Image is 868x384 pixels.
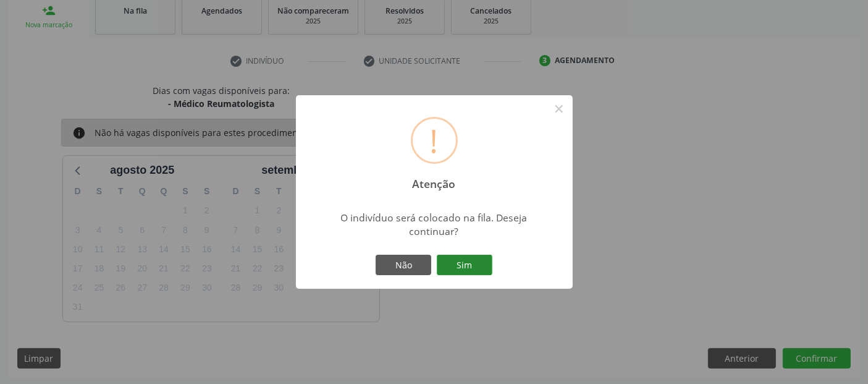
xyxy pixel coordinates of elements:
[325,211,543,238] div: O indivíduo será colocado na fila. Deseja continuar?
[430,119,439,162] div: !
[549,98,570,119] button: Close this dialog
[376,255,431,276] button: Não
[437,255,492,276] button: Sim
[402,169,466,190] h2: Atenção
